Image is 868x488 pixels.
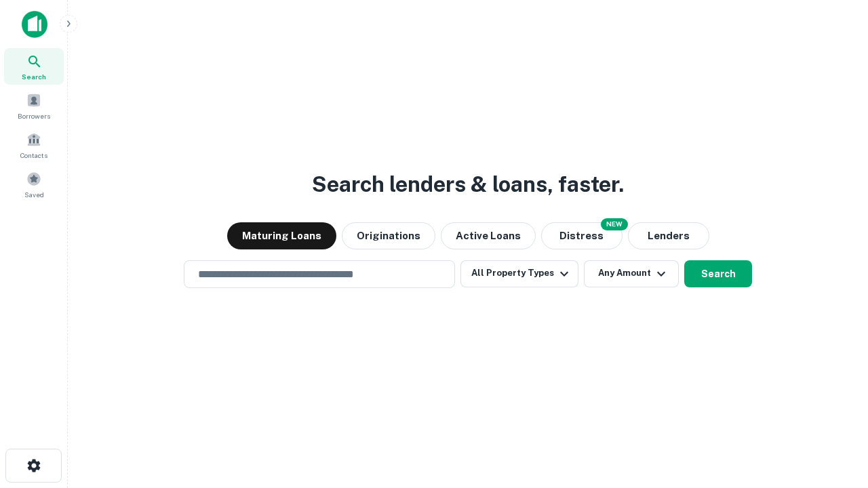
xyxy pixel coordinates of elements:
h3: Search lenders & loans, faster. [312,168,624,201]
button: Lenders [628,222,709,249]
button: Maturing Loans [227,222,336,249]
span: Contacts [20,150,47,161]
button: Search distressed loans with lien and other non-mortgage details. [541,222,623,249]
span: Borrowers [18,110,50,121]
div: NEW [601,218,628,230]
button: All Property Types [460,260,578,287]
iframe: Chat Widget [800,380,868,445]
img: capitalize-icon.png [22,11,47,38]
button: Search [684,260,752,287]
a: Contacts [4,127,64,163]
span: Saved [24,189,44,200]
a: Borrowers [4,87,64,124]
a: Search [4,48,64,85]
button: Any Amount [584,260,679,287]
a: Saved [4,166,64,203]
button: Originations [342,222,435,249]
button: Active Loans [441,222,536,249]
span: Search [22,71,46,82]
